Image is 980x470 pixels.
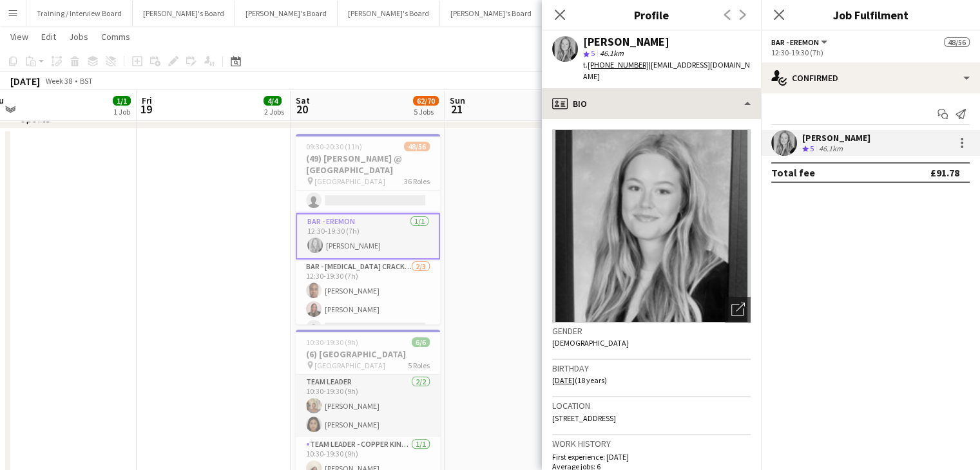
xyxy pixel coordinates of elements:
[296,348,440,360] h3: (6) [GEOGRAPHIC_DATA]
[552,400,751,411] h3: Location
[591,48,595,58] span: 5
[26,1,133,26] button: Training / Interview Board
[802,132,870,144] div: [PERSON_NAME]
[725,297,751,323] div: Open photos pop-in
[113,107,130,117] div: 1 Job
[771,37,819,47] span: Bar - Eremon
[552,375,575,385] tcxspan: Call 23-02-2007 via 3CX
[306,337,358,347] span: 10:30-19:30 (9h)
[296,95,310,106] span: Sat
[440,1,543,26] button: [PERSON_NAME]'s Board
[41,31,56,42] span: Edit
[552,338,629,348] span: [DEMOGRAPHIC_DATA]
[771,37,829,47] button: Bar - Eremon
[235,1,338,26] button: [PERSON_NAME]'s Board
[588,60,649,70] tcxspan: Call +447535821035 via 3CX
[294,102,310,117] span: 20
[64,28,93,45] a: Jobs
[448,102,465,117] span: 21
[771,48,970,57] div: 12:30-19:30 (7h)
[552,129,751,323] img: Crew avatar or photo
[80,76,93,86] div: BST
[69,31,88,42] span: Jobs
[142,95,152,106] span: Fri
[96,28,135,45] a: Comms
[10,31,28,42] span: View
[36,28,61,45] a: Edit
[552,438,751,449] h3: Work history
[761,6,980,23] h3: Job Fulfilment
[761,62,980,93] div: Confirmed
[306,142,362,151] span: 09:30-20:30 (11h)
[816,144,845,155] div: 46.1km
[542,6,761,23] h3: Profile
[113,96,131,106] span: 1/1
[264,107,284,117] div: 2 Jobs
[404,142,430,151] span: 48/56
[771,166,815,179] div: Total fee
[930,166,959,179] div: £91.78
[583,36,669,48] div: [PERSON_NAME]
[552,362,751,374] h3: Birthday
[133,1,235,26] button: [PERSON_NAME]'s Board
[314,361,385,370] span: [GEOGRAPHIC_DATA]
[414,107,438,117] div: 5 Jobs
[404,176,430,186] span: 36 Roles
[583,60,649,70] span: t.
[101,31,130,42] span: Comms
[542,88,761,119] div: Bio
[413,96,439,106] span: 62/70
[552,375,607,385] span: (18 years)
[296,169,440,213] app-card-role: Bar - Copper King Bar0/112:30-19:30 (7h)
[5,28,34,45] a: View
[338,1,440,26] button: [PERSON_NAME]'s Board
[408,361,430,370] span: 5 Roles
[412,337,430,347] span: 6/6
[296,153,440,176] h3: (49) [PERSON_NAME] @ [GEOGRAPHIC_DATA]
[810,144,814,153] span: 5
[10,75,40,88] div: [DATE]
[264,96,282,106] span: 4/4
[552,325,751,337] h3: Gender
[552,452,751,462] p: First experience: [DATE]
[296,259,440,341] app-card-role: Bar - [MEDICAL_DATA] Cracker2/312:30-19:30 (7h)[PERSON_NAME][PERSON_NAME]
[314,176,385,186] span: [GEOGRAPHIC_DATA]
[43,76,75,86] span: Week 38
[583,60,750,81] span: | [EMAIL_ADDRESS][DOMAIN_NAME]
[296,134,440,324] app-job-card: 09:30-20:30 (11h)48/56(49) [PERSON_NAME] @ [GEOGRAPHIC_DATA] [GEOGRAPHIC_DATA]36 RolesBar - Clien...
[597,48,626,58] span: 46.1km
[552,413,616,423] span: [STREET_ADDRESS]
[944,37,970,47] span: 48/56
[450,95,465,106] span: Sun
[296,213,440,259] app-card-role: Bar - Eremon1/112:30-19:30 (7h)[PERSON_NAME]
[296,375,440,437] app-card-role: TEAM LEADER2/210:30-19:30 (9h)[PERSON_NAME][PERSON_NAME]
[140,102,152,117] span: 19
